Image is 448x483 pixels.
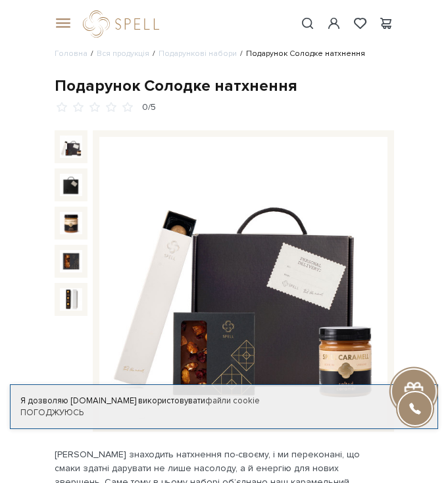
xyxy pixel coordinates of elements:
div: Я дозволяю [DOMAIN_NAME] використовувати [11,395,437,407]
img: Подарунок Солодке натхнення [60,136,82,158]
a: файли cookie [205,395,260,406]
a: Погоджуюсь [20,407,84,418]
img: Подарунок Солодке натхнення [60,250,82,272]
a: Вся продукція [97,49,149,59]
div: Подарунок Солодке натхнення [55,76,394,96]
li: Подарунок Солодке натхнення [237,48,365,60]
a: Подарункові набори [159,49,237,59]
img: Подарунок Солодке натхнення [99,137,387,425]
a: Головна [55,49,87,59]
img: Подарунок Солодке натхнення [60,288,82,311]
img: Подарунок Солодке натхнення [60,174,82,196]
div: 0/5 [142,101,156,114]
img: Подарунок Солодке натхнення [60,212,82,234]
a: logo [83,11,165,38]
